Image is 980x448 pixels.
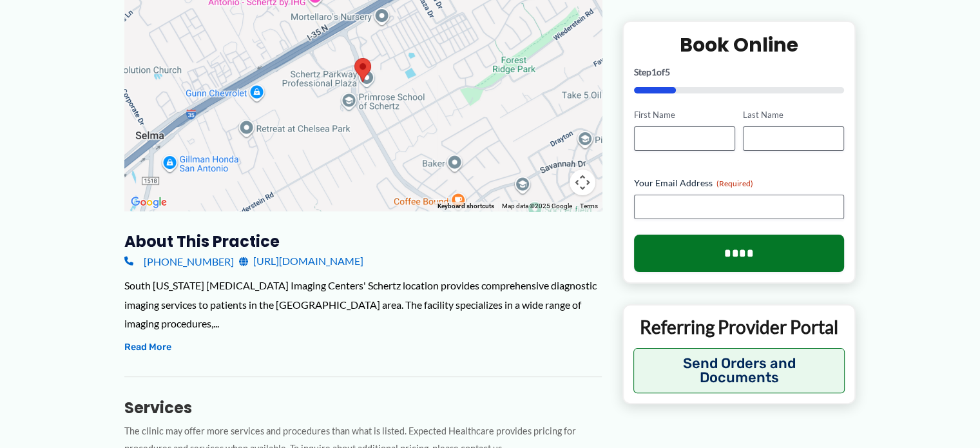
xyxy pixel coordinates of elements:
[124,276,602,333] div: South [US_STATE] [MEDICAL_DATA] Imaging Centers' Schertz location provides comprehensive diagnost...
[124,398,602,418] h3: Services
[665,66,670,77] span: 5
[128,194,170,211] a: Open this area in Google Maps (opens a new window)
[124,231,602,251] h3: About this practice
[716,179,753,188] span: (Required)
[634,68,845,77] p: Step of
[743,109,844,121] label: Last Name
[437,202,494,211] button: Keyboard shortcuts
[634,32,845,57] h2: Book Online
[124,251,234,271] a: [PHONE_NUMBER]
[580,202,598,209] a: Terms (opens in new tab)
[128,194,170,211] img: Google
[633,315,845,338] p: Referring Provider Portal
[634,109,735,121] label: First Name
[239,251,363,271] a: [URL][DOMAIN_NAME]
[651,66,657,77] span: 1
[124,340,171,355] button: Read More
[502,202,572,209] span: Map data ©2025 Google
[570,170,595,195] button: Map camera controls
[633,348,845,393] button: Send Orders and Documents
[634,177,845,190] label: Your Email Address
